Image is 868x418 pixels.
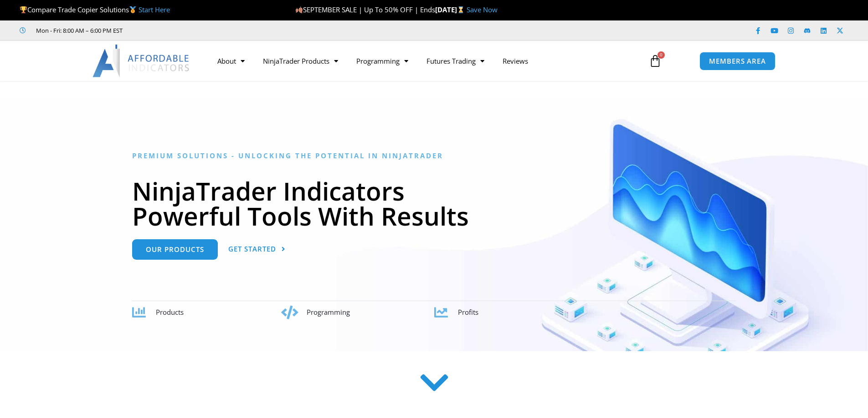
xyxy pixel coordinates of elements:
a: MEMBERS AREA [699,52,776,71]
img: 🏆 [20,6,27,13]
span: MEMBERS AREA [709,58,766,65]
a: Get Started [228,239,286,260]
h1: NinjaTrader Indicators Powerful Tools With Results [132,178,736,228]
iframe: Customer reviews powered by Trustpilot [135,26,272,35]
span: Products [156,307,184,317]
a: About [208,50,254,71]
span: 0 [657,51,665,59]
img: ⌛ [457,6,464,13]
img: 🥇 [129,6,136,13]
span: Mon - Fri: 8:00 AM – 6:00 PM EST [34,25,123,36]
nav: Menu [208,50,638,71]
strong: [DATE] [435,5,467,14]
span: Compare Trade Copier Solutions [20,5,170,14]
span: Get Started [228,246,276,252]
span: Programming [307,307,350,317]
a: Futures Trading [417,50,493,71]
span: Our Products [146,246,204,253]
a: 0 [635,48,675,74]
a: Our Products [132,239,218,260]
a: Save Now [467,5,498,14]
a: Reviews [493,50,537,71]
img: 🍂 [296,6,303,13]
span: Profits [458,307,478,317]
a: NinjaTrader Products [254,50,347,71]
a: Programming [347,50,417,71]
h6: Premium Solutions - Unlocking the Potential in NinjaTrader [132,151,736,160]
img: LogoAI | Affordable Indicators – NinjaTrader [92,45,190,77]
a: Start Here [139,5,170,14]
span: SEPTEMBER SALE | Up To 50% OFF | Ends [295,5,435,14]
